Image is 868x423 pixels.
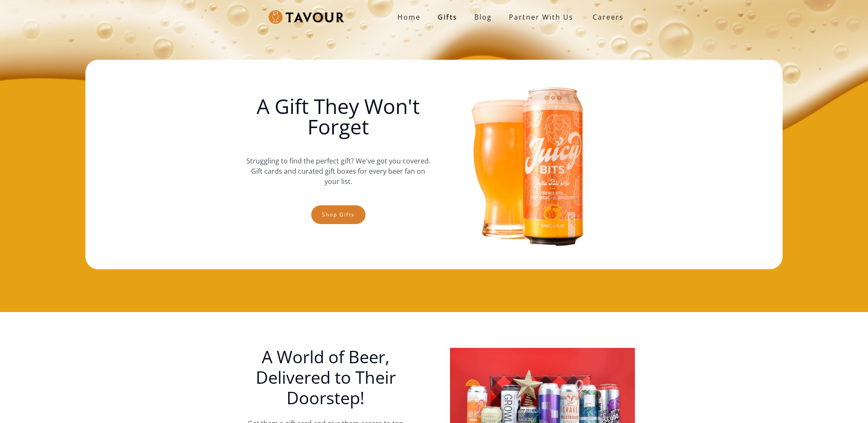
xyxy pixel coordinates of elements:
[311,205,365,224] a: Shop gifts
[246,96,430,137] h1: A Gift They Won't Forget
[466,9,500,26] a: Blog
[389,9,429,26] a: Home
[500,9,582,26] a: partner with us
[246,147,430,195] p: Struggling to find the perfect gift? We've got you covered. Gift cards and curated gift boxes for...
[429,9,466,26] a: Gifts
[593,9,624,26] strong: Careers
[397,12,421,22] strong: Home
[582,5,630,29] a: Careers
[234,347,418,408] h1: A World of Beer, Delivered to Their Doorstep!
